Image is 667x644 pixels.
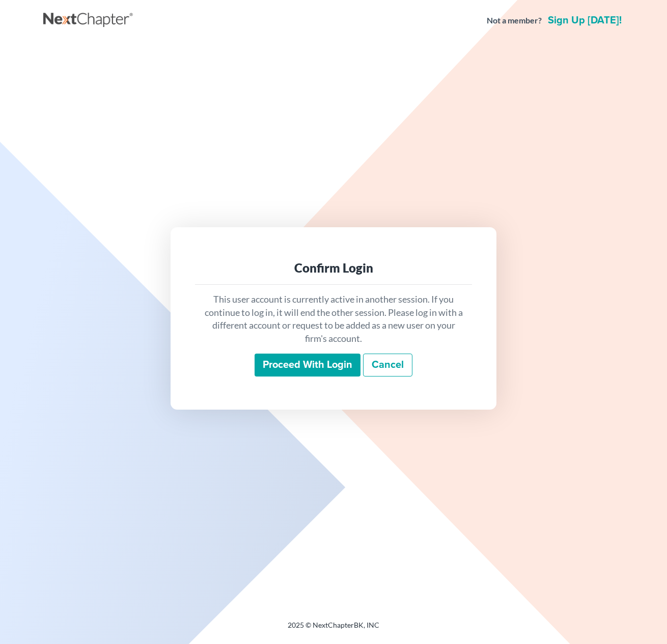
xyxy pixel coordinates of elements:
[43,620,624,638] div: 2025 © NextChapterBK, INC
[255,354,360,377] input: Proceed with login
[487,15,542,26] strong: Not a member?
[363,354,412,377] a: Cancel
[546,15,624,25] a: Sign up [DATE]!
[203,260,464,276] div: Confirm Login
[203,293,464,345] p: This user account is currently active in another session. If you continue to log in, it will end ...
